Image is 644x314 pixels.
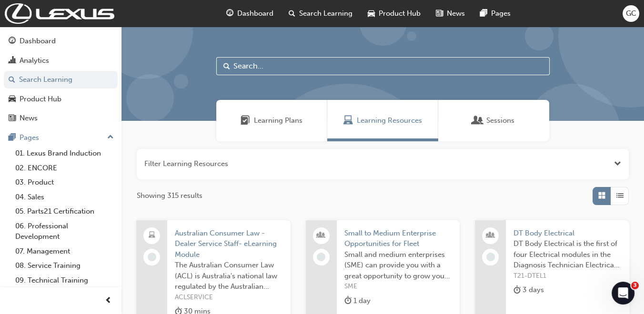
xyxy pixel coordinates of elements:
span: DT Body Electrical [513,228,622,239]
span: Learning Plans [254,115,302,126]
span: Australian Consumer Law - Dealer Service Staff- eLearning Module [175,228,283,260]
span: news-icon [436,8,443,20]
span: The Australian Consumer Law (ACL) is Australia's national law regulated by the Australian Competi... [175,260,283,292]
span: search-icon [289,8,295,20]
a: pages-iconPages [473,4,518,23]
span: Pages [491,8,511,19]
span: ACLSERVICE [175,292,283,303]
a: 05. Parts21 Certification [11,204,118,219]
a: 08. Service Training [11,258,118,273]
a: 06. Professional Development [11,219,118,244]
span: Small to Medium Enterprise Opportunities for Fleet [344,228,453,249]
span: Dashboard [237,8,273,19]
span: news-icon [9,114,16,123]
a: News [4,109,118,127]
a: car-iconProduct Hub [360,4,428,23]
button: Open the filter [614,158,621,169]
span: car-icon [368,8,375,20]
span: people-icon [487,229,494,242]
a: 09. Technical Training [11,273,118,288]
span: learningRecordVerb_NONE-icon [486,253,495,261]
span: Learning Plans [241,115,250,126]
span: GC [626,8,636,19]
span: learningRecordVerb_NONE-icon [317,253,325,261]
span: guage-icon [226,8,233,20]
span: up-icon [107,131,114,144]
a: 07. Management [11,244,118,259]
span: pages-icon [9,134,16,142]
span: Search Learning [299,8,352,19]
div: Pages [20,132,39,143]
button: Pages [4,129,118,147]
span: Small and medium enterprises (SME) can provide you with a great opportunity to grow your business... [344,249,453,282]
span: learningRecordVerb_NONE-icon [148,253,156,261]
span: car-icon [9,95,16,104]
span: Sessions [486,115,514,126]
span: T21-DTEL1 [513,271,622,282]
span: duration-icon [344,295,352,307]
span: laptop-icon [149,229,155,242]
span: Product Hub [379,8,421,19]
span: List [616,190,624,201]
a: Product Hub [4,90,118,108]
span: Showing 315 results [137,190,202,201]
button: DashboardAnalyticsSearch LearningProduct HubNews [4,30,118,129]
div: 3 days [513,284,544,296]
a: news-iconNews [428,4,473,23]
div: Product Hub [20,94,61,105]
a: 01. Lexus Brand Induction [11,146,118,161]
span: News [447,8,465,19]
div: Dashboard [20,36,56,47]
input: Search... [216,57,550,75]
span: Learning Resources [343,115,353,126]
a: Learning ResourcesLearning Resources [327,100,438,141]
span: search-icon [9,76,15,84]
button: GC [623,5,639,22]
a: SessionsSessions [438,100,549,141]
a: guage-iconDashboard [219,4,281,23]
span: pages-icon [480,8,487,20]
a: 03. Product [11,175,118,190]
span: Learning Resources [357,115,422,126]
a: 02. ENCORE [11,161,118,176]
span: Search [223,61,230,72]
span: Grid [598,190,605,201]
a: 04. Sales [11,190,118,205]
span: 3 [631,282,639,289]
span: chart-icon [9,57,16,65]
span: Sessions [473,115,483,126]
iframe: Intercom live chat [612,282,634,304]
span: DT Body Electrical is the first of four Electrical modules in the Diagnosis Technician Electrical... [513,238,622,271]
span: duration-icon [513,284,521,296]
span: people-icon [318,229,324,242]
span: prev-icon [105,295,112,307]
div: 1 day [344,295,371,307]
img: Trak [5,3,114,24]
a: search-iconSearch Learning [281,4,360,23]
span: SME [344,281,453,292]
a: Analytics [4,52,118,69]
div: News [20,113,38,124]
div: Analytics [20,55,49,66]
span: guage-icon [9,37,16,46]
a: Dashboard [4,32,118,50]
a: Search Learning [4,71,118,88]
a: Learning PlansLearning Plans [216,100,327,141]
